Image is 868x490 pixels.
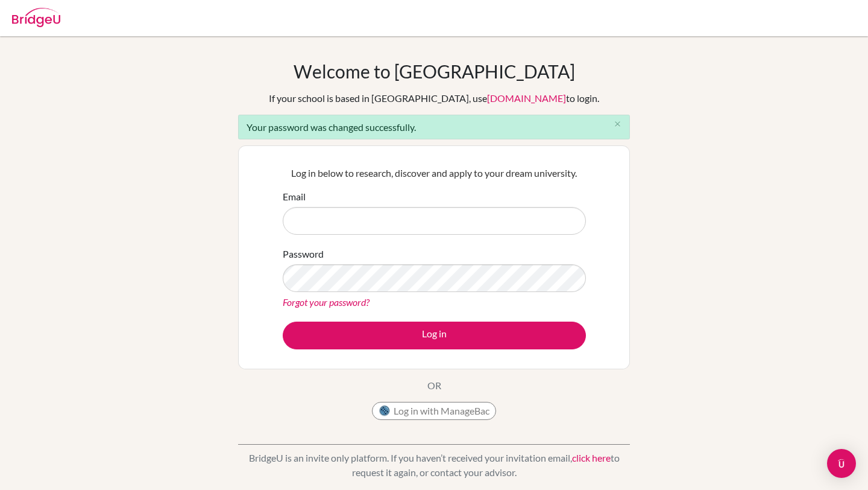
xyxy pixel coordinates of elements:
i: close [613,119,622,129]
button: Log in with ManageBac [372,402,496,420]
p: Log in below to research, discover and apply to your dream university. [283,166,586,180]
a: [DOMAIN_NAME] [487,92,566,104]
label: Password [283,247,324,261]
a: click here [572,452,611,463]
p: BridgeU is an invite only platform. If you haven’t received your invitation email, to request it ... [238,451,630,480]
a: Forgot your password? [283,296,370,308]
div: Open Intercom Messenger [827,449,856,478]
div: Your password was changed successfully. [238,115,630,139]
button: Log in [283,322,586,349]
div: If your school is based in [GEOGRAPHIC_DATA], use to login. [269,91,599,106]
img: Bridge-U [12,8,60,27]
label: Email [283,189,306,204]
p: OR [427,378,441,393]
button: Close [605,115,629,133]
h1: Welcome to [GEOGRAPHIC_DATA] [294,60,575,82]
